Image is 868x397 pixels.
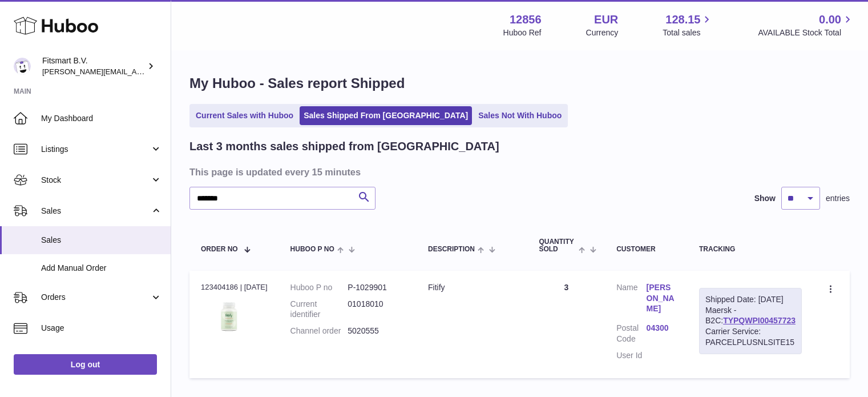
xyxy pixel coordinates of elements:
[510,12,542,27] strong: 12856
[474,106,566,125] a: Sales Not With Huboo
[290,282,348,293] dt: Huboo P no
[41,113,162,124] span: My Dashboard
[705,294,796,305] div: Shipped Date: [DATE]
[41,235,162,246] span: Sales
[503,27,542,38] div: Huboo Ref
[348,299,405,320] dd: 01018010
[189,74,850,93] h1: My Huboo - Sales report Shipped
[41,292,150,303] span: Orders
[428,282,516,293] div: Fitify
[699,288,802,354] div: Maersk - B2C:
[189,166,847,178] h3: This page is updated every 15 minutes
[41,144,150,155] span: Listings
[647,323,676,334] a: 04300
[348,282,405,293] dd: P-1029901
[41,323,162,334] span: Usage
[647,282,676,315] a: [PERSON_NAME]
[290,299,348,320] dt: Current identifier
[819,12,841,27] span: 0.00
[758,12,854,38] a: 0.00 AVAILABLE Stock Total
[42,67,229,76] span: [PERSON_NAME][EMAIL_ADDRESS][DOMAIN_NAME]
[594,12,618,27] strong: EUR
[428,246,475,253] span: Description
[189,139,499,154] h2: Last 3 months sales shipped from [GEOGRAPHIC_DATA]
[192,106,297,125] a: Current Sales with Huboo
[826,193,850,204] span: entries
[663,27,713,38] span: Total sales
[616,246,676,253] div: Customer
[539,238,575,253] span: Quantity Sold
[42,55,145,77] div: Fitsmart B.V.
[663,12,713,38] a: 128.15 Total sales
[586,27,619,38] div: Currency
[41,263,162,274] span: Add Manual Order
[201,296,258,336] img: 128561739542540.png
[758,27,854,38] span: AVAILABLE Stock Total
[290,246,334,253] span: Huboo P no
[300,106,472,125] a: Sales Shipped From [GEOGRAPHIC_DATA]
[705,326,796,348] div: Carrier Service: PARCELPLUSNLSITE15
[616,350,646,361] dt: User Id
[201,246,238,253] span: Order No
[201,282,268,292] div: 123404186 | [DATE]
[665,12,700,27] span: 128.15
[699,246,802,253] div: Tracking
[14,58,31,75] img: jonathan@leaderoo.com
[723,316,796,325] a: TYPQWPI00457723
[527,271,605,378] td: 3
[41,175,150,186] span: Stock
[348,326,405,336] dd: 5020555
[41,206,150,216] span: Sales
[616,282,646,318] dt: Name
[290,326,348,336] dt: Channel order
[616,323,646,344] dt: Postal Code
[754,193,776,204] label: Show
[14,354,157,375] a: Log out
